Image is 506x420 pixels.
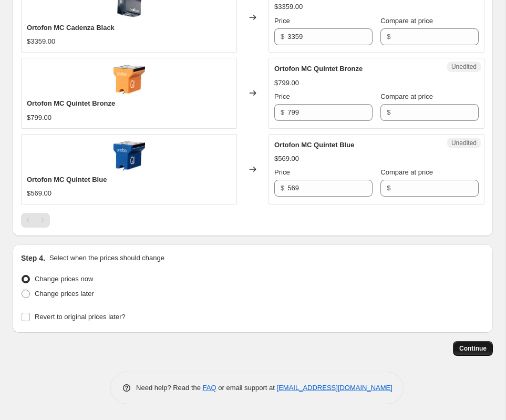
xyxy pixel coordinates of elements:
[113,64,145,95] img: OrtofonMCQuintetBronze_80x.jpg
[27,188,51,199] div: $569.00
[27,112,51,123] div: $799.00
[216,384,277,392] span: or email support at
[27,36,55,47] div: $3359.00
[21,213,50,228] nav: Pagination
[203,384,216,392] a: FAQ
[113,140,145,171] img: OrtofonMCQuintetBlue_80x.jpg
[380,17,433,25] span: Compare at price
[274,17,290,25] span: Price
[35,313,126,321] span: Revert to original prices later?
[274,93,290,100] span: Price
[274,2,303,12] div: $3359.00
[27,24,115,32] span: Ortofon MC Cadenza Black
[49,253,164,263] p: Select when the prices should change
[387,184,390,192] span: $
[35,290,94,298] span: Change prices later
[27,99,115,107] span: Ortofon MC Quintet Bronze
[281,33,284,40] span: $
[380,93,433,100] span: Compare at price
[387,108,390,116] span: $
[274,153,299,164] div: $569.00
[459,344,487,353] span: Continue
[274,78,299,88] div: $799.00
[274,65,363,73] span: Ortofon MC Quintet Bronze
[274,141,354,149] span: Ortofon MC Quintet Blue
[387,33,390,40] span: $
[136,384,203,392] span: Need help? Read the
[451,139,477,147] span: Unedited
[35,275,93,283] span: Change prices now
[274,168,290,176] span: Price
[281,108,284,116] span: $
[453,341,493,356] button: Continue
[27,176,107,183] span: Ortofon MC Quintet Blue
[21,253,45,263] h2: Step 4.
[380,168,433,176] span: Compare at price
[281,184,284,192] span: $
[451,63,477,71] span: Unedited
[277,384,393,392] a: [EMAIL_ADDRESS][DOMAIN_NAME]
